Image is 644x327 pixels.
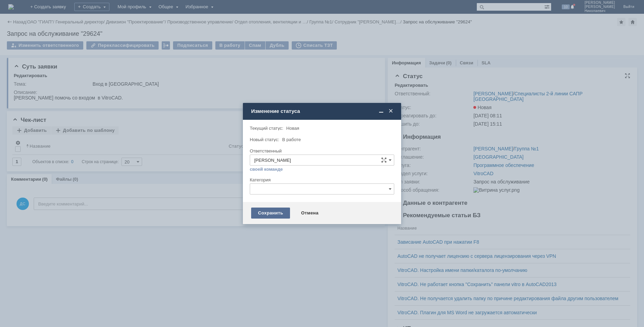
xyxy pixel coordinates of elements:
[286,126,299,131] span: Новая
[251,108,394,114] div: Изменение статуса
[282,137,301,142] span: В работе
[250,167,283,172] a: своей команде
[250,126,283,131] label: Текущий статус:
[381,157,387,163] span: Сложная форма
[250,149,393,153] div: Ответственный
[387,108,394,114] span: Закрыть
[250,137,279,142] label: Новый статус:
[250,178,393,182] div: Категория
[378,108,385,114] span: Свернуть (Ctrl + M)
